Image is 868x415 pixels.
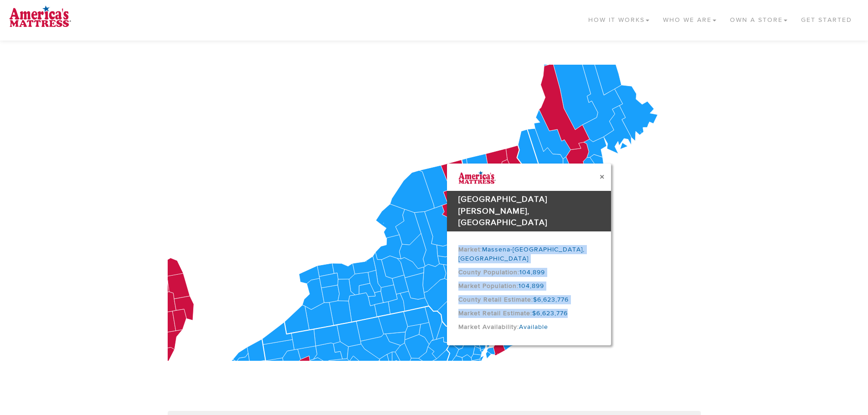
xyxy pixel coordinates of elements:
[458,296,533,304] b: County Retail Estimate:
[533,296,537,304] span: $
[458,246,585,263] span: Massena-[GEOGRAPHIC_DATA], [GEOGRAPHIC_DATA]
[458,323,519,331] b: Market Availability:
[519,282,544,290] span: 104,899
[9,5,71,27] img: logo
[519,323,548,331] span: Available
[458,282,519,290] b: Market Population:
[581,5,656,31] a: How It Works
[458,194,547,228] span: [GEOGRAPHIC_DATA][PERSON_NAME], [GEOGRAPHIC_DATA]
[447,170,496,184] img: logo
[458,268,519,277] b: County Population:
[723,5,794,31] a: Own a Store
[656,5,723,31] a: Who We Are
[519,268,545,277] span: 104,899
[600,172,604,182] button: ×
[794,5,859,31] a: Get Started
[458,309,532,318] b: Market Retail Estimate:
[537,296,569,304] span: 6,623,776
[532,309,536,318] span: $
[458,246,482,254] b: Market:
[536,309,568,318] span: 6,623,776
